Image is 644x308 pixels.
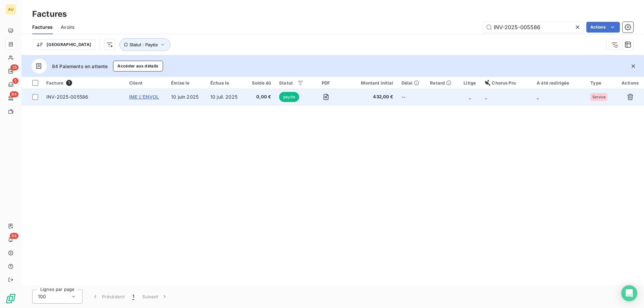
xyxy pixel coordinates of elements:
div: Litige [463,80,477,86]
div: Type [590,80,612,86]
div: AU [5,4,16,15]
span: Factures [32,24,53,31]
span: 1 [132,293,134,300]
input: Rechercher [483,22,584,33]
td: -- [397,89,426,105]
img: Logo LeanPay [5,293,16,304]
span: INV-2025-005586 [46,94,88,100]
span: 5 [12,78,18,84]
div: Montant initial [348,80,393,86]
span: Avoirs [61,24,74,31]
span: 100 [38,293,46,300]
td: 10 juin 2025 [167,89,206,105]
span: Statut : Payée [129,42,158,47]
button: Précédent [88,290,128,304]
span: 25 [10,64,18,70]
div: PDF [312,80,340,86]
span: IME L'ENVOL [129,94,159,100]
span: 84 [10,91,18,97]
span: payée [279,92,299,102]
span: _ [485,94,487,100]
div: Chorus Pro [485,80,529,86]
div: Actions [620,80,640,86]
span: _ [469,94,471,100]
span: 1 [66,80,72,86]
span: 84 [10,233,18,239]
div: Statut [279,80,304,86]
button: 1 [128,290,138,304]
div: A été redirigée [537,80,582,86]
span: 0,00 € [249,94,271,100]
div: Client [129,80,163,86]
span: 84 Paiements en attente [52,63,108,70]
div: Solde dû [249,80,271,86]
button: [GEOGRAPHIC_DATA] [32,39,96,50]
div: Délai [401,80,422,86]
button: Accéder aux détails [113,61,163,71]
div: Échue le [210,80,241,86]
button: Actions [586,22,620,33]
button: Statut : Payée [119,38,170,51]
div: Open Intercom Messenger [621,285,637,301]
td: 10 juil. 2025 [206,89,245,105]
button: Suivant [138,290,172,304]
span: _ [537,94,539,100]
h3: Factures [32,8,67,20]
div: Retard [430,80,454,86]
span: Service [592,95,605,99]
div: Émise le [171,80,202,86]
span: 432,00 € [348,94,393,100]
span: Facture [46,80,63,86]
